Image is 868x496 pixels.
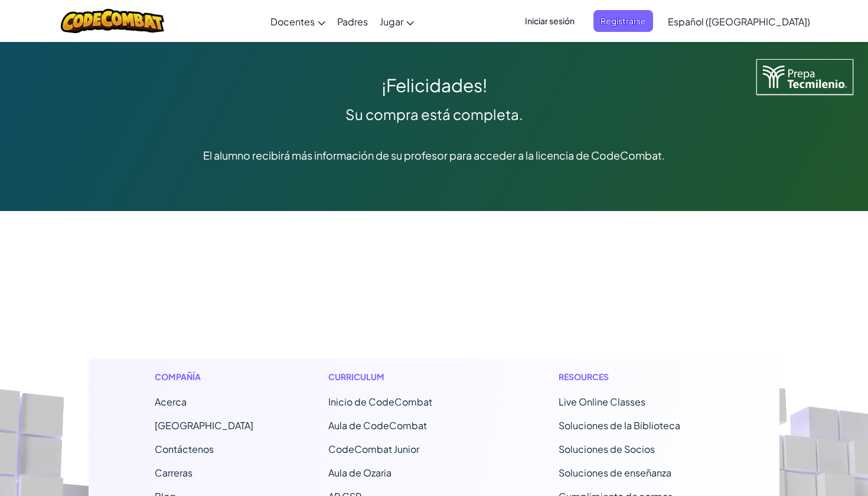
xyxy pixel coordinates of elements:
[559,466,671,479] a: Soluciones de enseñanza
[155,419,253,432] a: [GEOGRAPHIC_DATA]
[155,443,214,455] span: Contáctenos
[30,71,838,100] div: ¡Felicidades!
[155,395,187,408] a: Acerca
[593,10,653,32] button: Registrarse
[328,371,484,383] h1: Curriculum
[328,419,427,432] a: Aula de CodeCombat
[668,15,810,28] span: Español ([GEOGRAPHIC_DATA])
[559,371,714,383] h1: Resources
[559,395,645,408] a: Live Online Classes
[328,395,432,408] span: Inicio de CodeCombat
[380,15,403,28] span: Jugar
[270,15,315,28] span: Docentes
[30,100,838,129] div: Su compra está completa.
[61,9,164,33] img: CodeCombat logo
[155,371,253,383] h1: Compañía
[30,129,838,181] div: El alumno recibirá más información de su profesor para acceder a la licencia de CodeCombat.
[155,466,192,479] a: Carreras
[328,466,391,479] a: Aula de Ozaria
[559,443,655,455] a: Soluciones de Socios
[518,10,582,32] button: Iniciar sesión
[756,59,853,95] img: Tecmilenio logo
[331,5,374,37] a: Padres
[559,419,680,432] a: Soluciones de la Biblioteca
[662,5,816,37] a: Español ([GEOGRAPHIC_DATA])
[328,443,419,455] a: CodeCombat Junior
[374,5,420,37] a: Jugar
[265,5,331,37] a: Docentes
